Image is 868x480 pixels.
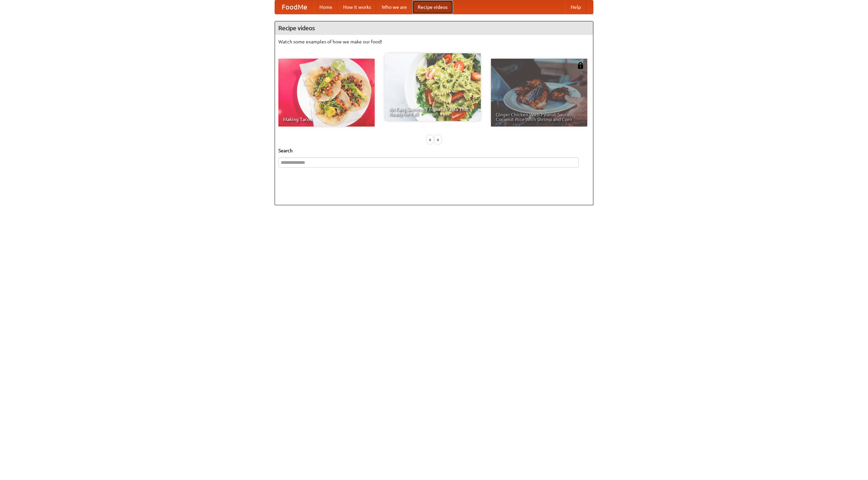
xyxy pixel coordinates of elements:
span: An Easy, Summery Tomato Pasta That's Ready for Fall [389,107,476,116]
a: How it works [338,0,376,14]
a: Who we are [376,0,412,14]
p: Watch some examples of how we make our food! [278,38,590,45]
div: « [427,135,433,144]
a: Recipe videos [412,0,453,14]
h4: Recipe videos [275,21,593,35]
a: Home [314,0,338,14]
h5: Search [278,147,590,154]
span: Making Tacos [283,117,370,122]
a: Making Tacos [278,59,375,127]
a: FoodMe [275,0,314,14]
div: » [435,135,441,144]
img: 483408.png [577,62,584,69]
a: Help [565,0,586,14]
a: An Easy, Summery Tomato Pasta That's Ready for Fall [384,53,481,121]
